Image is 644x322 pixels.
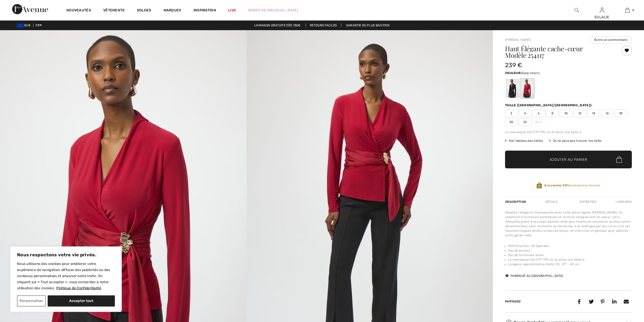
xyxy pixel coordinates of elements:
li: Longueur approximative (taille 12) : 27" - 69 cm [508,262,632,266]
a: Live [228,8,236,13]
span: 22 [519,118,531,126]
li: Le mannequin fait 5'9"/175 cm et porte une taille 6. [508,257,632,262]
div: EULALIE [589,14,614,20]
h1: Haut Élégante cache-cœur Modèle 254117 [505,45,611,59]
span: 24 [532,118,545,126]
div: Fabriqué au [GEOGRAPHIC_DATA] [505,274,563,278]
span: 4 [519,110,531,117]
a: Livraison gratuite dès 130€ [250,24,305,27]
div: Description [505,197,527,206]
img: ring-m.svg [540,121,542,123]
img: recherche [575,7,579,13]
img: 1ère Avenue [12,4,48,14]
img: Euro [16,24,24,28]
a: Se connecter [600,8,604,12]
span: Inspiration [193,8,216,13]
a: [PERSON_NAME] [505,38,530,42]
li: Pas de fermeture éclair [508,253,632,257]
div: Deep cherry [521,79,534,98]
button: Accepter tout [48,295,115,307]
p: Nous utilisons des cookies pour améliorer votre expérience de navigation, diffuser des publicités... [17,261,115,291]
a: Retours faciles [306,24,341,27]
button: Personnaliser [17,295,46,307]
span: 4 [632,8,634,12]
img: Récompenses Avenue [536,182,542,189]
span: Ajouter au panier [550,157,587,162]
span: 16 [601,110,614,117]
img: Bag.svg [616,156,622,163]
a: Soldes [137,8,151,13]
div: Nous respectons votre vie privée. [10,246,122,312]
div: Le mannequin fait 5'9"/175 cm et porte une taille 6. [505,130,632,134]
span: 14 [587,110,600,117]
button: Ajouter au panier [505,151,632,168]
div: Détails [541,197,562,206]
span: 12 [574,110,586,117]
strong: Accumulez 30 [544,184,567,187]
span: 8 [546,110,559,117]
span: FR [35,24,42,27]
span: 2 [505,110,518,117]
a: Politique de Confidentialité [56,286,101,291]
a: 4 [615,7,640,13]
li: Pas de poches [508,248,632,253]
span: Récompenses Avenue [544,183,600,188]
div: Noir [506,79,519,98]
div: Entretien [576,197,601,206]
span: Voir tableau des tailles [505,138,543,143]
img: Mon panier [625,7,630,13]
span: Couleur: [505,71,521,75]
div: Adoptez l'élégance intemporelle avec cette pièce signée [PERSON_NAME]. Ce vêtement à fermeture po... [505,210,632,238]
li: 96% Polyester, 4% Spandex [508,244,632,248]
img: Mes infos [600,7,604,13]
span: 18 [615,110,627,117]
a: Marques [164,8,181,13]
span: 10 [560,110,573,117]
div: Livraison [614,197,632,206]
a: Nouveautés [66,8,91,13]
a: Robes de [MEDICAL_DATA] [248,8,298,13]
span: 20 [505,118,518,126]
div: Taille ([GEOGRAPHIC_DATA]/[GEOGRAPHIC_DATA]): [505,103,594,108]
a: Vêtements [103,8,125,13]
div: Je ne peux pas trouver ma taille [549,138,602,143]
p: Nous respectons votre vie privée. [17,252,115,258]
a: Garantie du plus bas prix [342,24,394,27]
span: 239 € [505,62,522,69]
button: Écrire un commentaire [590,36,632,43]
span: EUR [16,24,32,27]
iframe: Ouvre un widget dans lequel vous pouvez chatter avec l’un de nos agents [612,284,639,297]
span: Deep cherry [521,71,540,75]
span: Partagez [505,300,521,303]
span: 6 [532,110,545,117]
